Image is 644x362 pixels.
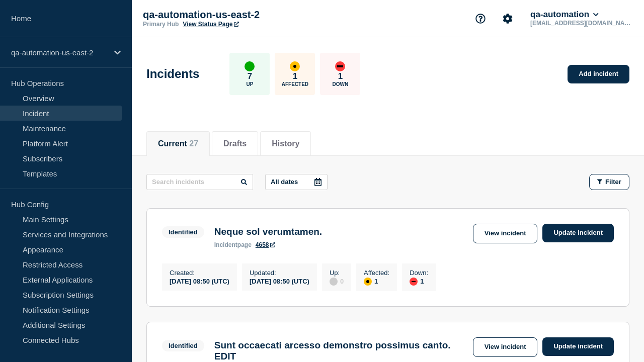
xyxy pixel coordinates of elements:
div: [DATE] 08:50 (UTC) [170,277,229,285]
span: incident [214,241,237,248]
a: View Status Page [183,21,238,28]
a: View incident [473,224,538,243]
div: up [245,61,255,71]
p: Affected : [364,269,389,277]
h3: Sunt occaecati arcesso demonstro possimus canto. EDIT [214,340,468,362]
h1: Incidents [146,67,199,81]
button: qa-automation [528,10,601,20]
p: 7 [248,71,252,81]
p: 1 [293,71,297,81]
p: 1 [338,71,343,81]
div: [DATE] 08:50 (UTC) [250,277,309,285]
button: Drafts [223,139,247,148]
div: 1 [410,277,428,286]
span: Identified [162,226,204,238]
button: Filter [589,174,629,190]
div: 1 [364,277,389,286]
h3: Neque sol verumtamen. [214,226,322,237]
span: Identified [162,340,204,351]
div: disabled [330,278,338,286]
p: Down [333,81,349,87]
button: Account settings [497,8,518,29]
a: Update incident [542,337,614,356]
button: All dates [265,174,328,190]
a: View incident [473,337,538,357]
p: Up [246,81,253,87]
p: Affected [282,81,308,87]
p: All dates [271,178,298,186]
div: down [335,61,345,71]
button: Support [470,8,491,29]
span: 27 [189,139,198,148]
p: Created : [170,269,229,277]
button: Current 27 [158,139,198,148]
div: affected [290,61,300,71]
p: Updated : [250,269,309,277]
p: Down : [410,269,428,277]
div: affected [364,278,372,286]
a: Update incident [542,224,614,242]
input: Search incidents [146,174,253,190]
p: page [214,241,252,248]
a: 4658 [256,241,275,248]
p: qa-automation-us-east-2 [11,48,108,57]
div: down [410,278,418,286]
a: Add incident [568,65,629,83]
span: Filter [605,178,621,186]
div: 0 [330,277,344,286]
p: Up : [330,269,344,277]
p: Primary Hub [143,21,179,28]
p: [EMAIL_ADDRESS][DOMAIN_NAME] [528,20,633,27]
button: History [272,139,299,148]
p: qa-automation-us-east-2 [143,9,344,21]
